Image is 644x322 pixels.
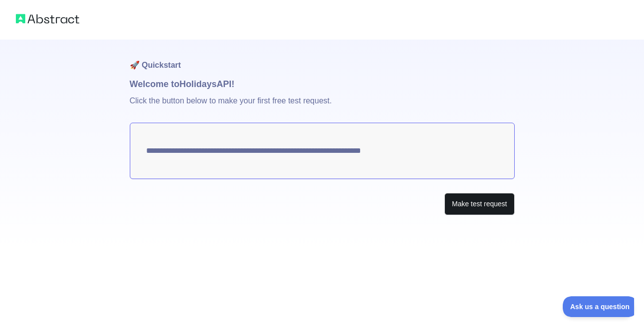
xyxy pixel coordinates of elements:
[16,12,79,26] img: Abstract logo
[130,77,515,91] h1: Welcome to Holidays API!
[130,91,515,123] p: Click the button below to make your first free test request.
[444,193,514,215] button: Make test request
[563,296,634,317] iframe: Toggle Customer Support
[130,40,515,77] h1: 🚀 Quickstart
